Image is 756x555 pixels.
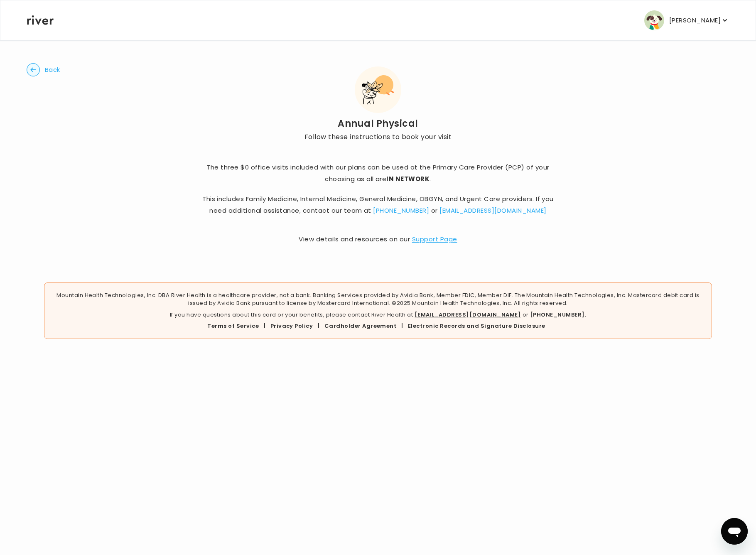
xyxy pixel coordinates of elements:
strong: IN NETWORK [386,174,430,183]
span: Back [45,64,60,76]
a: [PHONE_NUMBER] [373,206,429,215]
a: [EMAIL_ADDRESS][DOMAIN_NAME] [439,206,546,215]
a: Privacy Policy [270,322,313,330]
button: Back [27,63,60,76]
a: [EMAIL_ADDRESS][DOMAIN_NAME] [415,311,521,319]
a: [PHONE_NUMBER]. [530,311,586,319]
span: View details and resources on our [199,233,557,245]
p: Mountain Health Technologies, Inc. DBA River Health is a healthcare provider, not a bank. Banking... [51,291,704,307]
p: If you have questions about this card or your benefits, please contact River Health at or [51,311,704,319]
a: Terms of Service [207,322,259,330]
div: | | | [51,322,704,330]
a: Electronic Records and Signature Disclosure [408,322,545,330]
p: Follow these instructions to book your visit [304,131,452,143]
p: The three $0 office visits included with our plans can be used at the Primary Care Provider (PCP)... [199,162,557,185]
h2: Annual Physical [304,118,452,130]
p: [PERSON_NAME] [669,15,721,26]
button: user avatar[PERSON_NAME] [644,10,729,30]
p: This includes Family Medicine, Internal Medicine, General Medicine, OBGYN, and Urgent Care provid... [199,193,557,216]
a: Cardholder Agreement [324,322,397,330]
img: user avatar [644,10,664,30]
a: Support Page [412,235,457,243]
iframe: Button to launch messaging window [721,518,748,545]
